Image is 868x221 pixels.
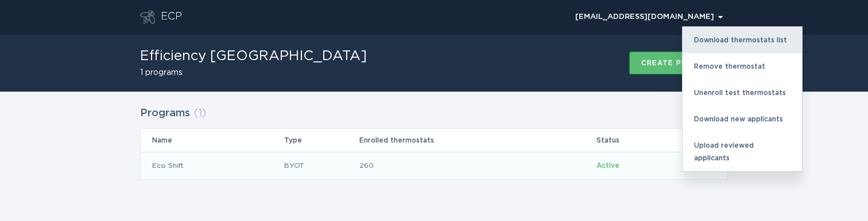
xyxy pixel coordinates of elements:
[161,10,182,24] div: ECP
[141,129,727,152] tr: Table Headers
[141,152,284,179] td: Eco Shift
[683,27,802,53] div: Download thermostats list
[359,129,595,152] th: Enrolled thermostats
[284,129,359,152] th: Type
[641,60,716,66] div: Create program
[596,162,619,169] span: Active
[596,129,681,152] th: Status
[141,129,284,152] th: Name
[629,52,728,74] button: Create program
[140,103,190,124] h2: Programs
[570,9,728,26] button: Open user account details
[683,132,802,171] div: Upload reviewed applicants
[284,152,359,179] td: BYOT
[193,108,206,119] span: ( 1 )
[140,49,367,63] h1: Efficiency [GEOGRAPHIC_DATA]
[575,14,723,21] div: [EMAIL_ADDRESS][DOMAIN_NAME]
[570,9,728,26] div: Popover menu
[140,69,367,77] h2: 1 programs
[683,80,802,106] div: Unenroll test thermostats
[140,10,155,24] button: Go to dashboard
[683,53,802,80] div: Remove thermostat
[683,106,802,132] div: Download new applicants
[141,152,727,179] tr: b509cdb630e34186acb0946a9743ea1d
[359,152,595,179] td: 260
